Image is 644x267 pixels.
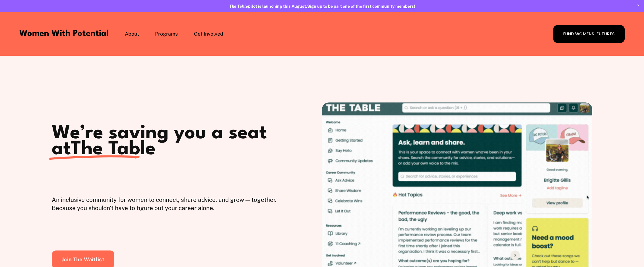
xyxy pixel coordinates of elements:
span: Programs [155,30,178,38]
a: Sign up to be part one of the first community members! [307,4,415,9]
a: FUND WOMENS' FUTURES [553,25,625,43]
span: The Table [71,140,156,159]
p: An inclusive community for women to connect, share advice, and grow — together. Because you shoul... [52,196,300,212]
a: folder dropdown [194,30,223,38]
h1: We’re saving you a seat at [52,126,300,157]
a: folder dropdown [125,30,139,38]
a: folder dropdown [155,30,178,38]
a: Women With Potential [19,30,109,38]
em: The Table [229,4,248,9]
span: About [125,30,139,38]
span: Get Involved [194,30,223,38]
strong: pilot is launching this August. [229,4,307,9]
